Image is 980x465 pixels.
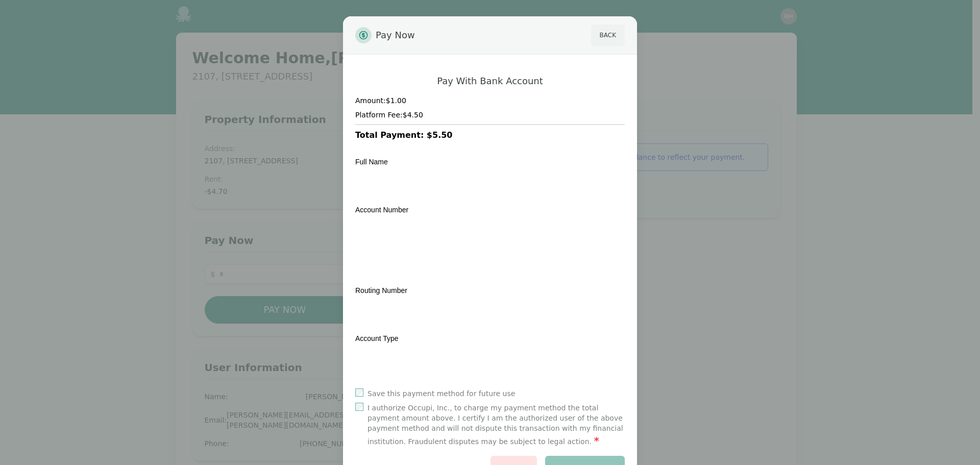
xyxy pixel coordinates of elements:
span: Pay Now [376,25,415,46]
h2: Pay With Bank Account [437,75,543,87]
h3: Total Payment: $5.50 [355,129,625,141]
label: Account Number [355,206,408,214]
label: Account Type [355,334,399,342]
label: Full Name [355,158,388,166]
label: I authorize Occupi, Inc., to charge my payment method the total payment amount above. I certify I... [367,403,625,448]
label: Routing Number [355,286,407,295]
label: Save this payment method for future use [367,388,515,399]
h4: Platform Fee: $4.50 [355,110,625,120]
h4: Amount: $1.00 [355,95,625,106]
button: Back [591,25,625,46]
